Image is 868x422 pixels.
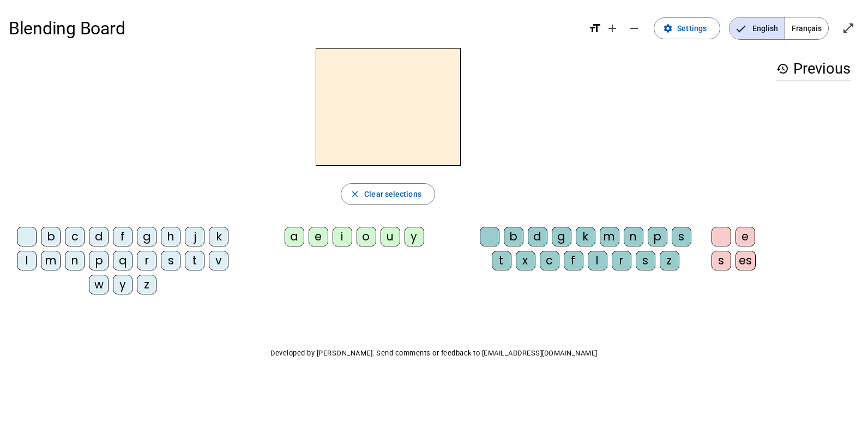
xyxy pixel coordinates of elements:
h1: Blending Board [9,11,580,46]
mat-icon: format_size [588,22,601,35]
span: Settings [677,22,707,35]
div: c [65,227,85,246]
div: h [161,227,180,246]
div: v [209,251,228,270]
div: x [516,251,535,270]
div: m [41,251,61,270]
div: d [528,227,547,246]
mat-icon: history [776,62,789,75]
div: g [137,227,156,246]
div: a [285,227,304,246]
mat-icon: add [606,22,619,35]
div: t [492,251,511,270]
div: t [185,251,204,270]
button: Settings [654,17,720,39]
div: m [600,227,619,246]
div: r [612,251,631,270]
div: q [113,251,132,270]
mat-icon: settings [663,23,673,33]
div: f [113,227,132,246]
div: e [309,227,328,246]
div: s [672,227,691,246]
div: p [648,227,667,246]
div: b [41,227,61,246]
span: Français [785,17,828,39]
div: e [736,227,755,246]
div: d [89,227,108,246]
div: o [357,227,376,246]
div: n [65,251,85,270]
div: n [624,227,643,246]
div: y [113,275,132,294]
div: i [333,227,352,246]
div: c [540,251,559,270]
span: Clear selections [364,188,421,201]
h3: Previous [776,57,851,81]
div: p [89,251,108,270]
div: u [381,227,400,246]
div: j [185,227,204,246]
mat-icon: close [350,189,360,199]
div: f [564,251,583,270]
div: l [588,251,607,270]
mat-icon: remove [628,22,641,35]
button: Increase font size [601,17,623,39]
div: k [209,227,228,246]
mat-button-toggle-group: Language selection [729,17,829,40]
div: w [89,275,108,294]
div: r [137,251,156,270]
div: z [137,275,156,294]
span: English [730,17,785,39]
p: Developed by [PERSON_NAME]. Send comments or feedback to [EMAIL_ADDRESS][DOMAIN_NAME] [9,347,859,360]
div: y [405,227,424,246]
div: s [636,251,655,270]
div: z [660,251,679,270]
div: s [712,251,731,270]
div: k [576,227,595,246]
button: Enter full screen [837,17,859,39]
div: b [504,227,523,246]
div: l [17,251,37,270]
div: es [736,251,756,270]
button: Clear selections [341,183,435,205]
button: Decrease font size [623,17,645,39]
div: s [161,251,180,270]
div: g [552,227,571,246]
mat-icon: open_in_full [842,22,855,35]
